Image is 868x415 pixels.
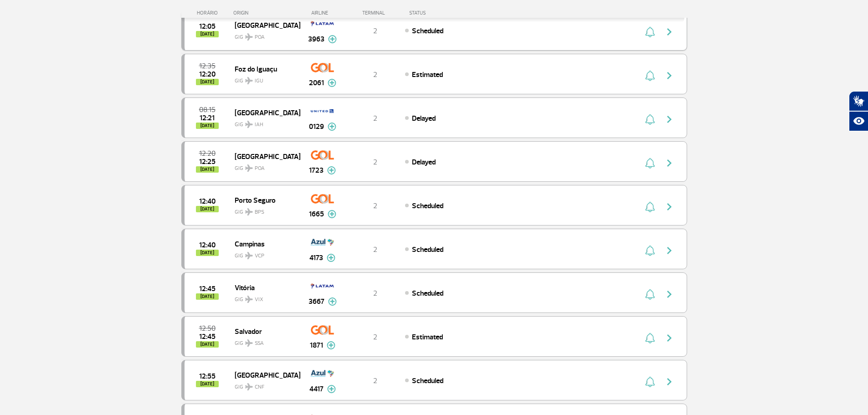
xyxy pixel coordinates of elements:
[645,333,655,343] img: sino-painel-voo.svg
[235,194,293,206] span: Porto Seguro
[412,376,443,385] span: Scheduled
[373,70,377,79] span: 2
[235,282,293,293] span: Vitória
[373,158,377,167] span: 2
[664,114,675,125] img: seta-direita-painel-voo.svg
[645,245,655,256] img: sino-painel-voo.svg
[255,164,265,173] span: POA
[328,210,336,218] img: mais-info-painel-voo.svg
[645,376,655,387] img: sino-painel-voo.svg
[309,121,324,132] span: 0129
[235,107,293,118] span: [GEOGRAPHIC_DATA]
[196,166,219,173] span: [DATE]
[373,245,377,254] span: 2
[235,72,293,85] span: GIG
[199,286,216,292] span: 2025-08-28 12:45:00
[255,339,264,348] span: SSA
[412,26,443,36] span: Scheduled
[412,201,443,210] span: Scheduled
[245,208,253,215] img: destiny_airplane.svg
[235,291,293,304] span: GIG
[245,252,253,259] img: destiny_airplane.svg
[233,10,300,16] div: ORIGIN
[309,77,324,88] span: 2061
[645,289,655,300] img: sino-painel-voo.svg
[196,79,219,85] span: [DATE]
[235,325,293,337] span: Salvador
[199,333,216,340] span: 2025-08-28 12:45:00
[245,296,253,303] img: destiny_airplane.svg
[308,34,324,45] span: 3963
[373,26,377,36] span: 2
[328,123,336,131] img: mais-info-painel-voo.svg
[245,77,253,84] img: destiny_airplane.svg
[235,334,293,348] span: GIG
[328,79,336,87] img: mais-info-painel-voo.svg
[196,206,219,212] span: [DATE]
[235,63,293,75] span: Foz do Iguaçu
[327,385,336,393] img: mais-info-painel-voo.svg
[645,114,655,125] img: sino-painel-voo.svg
[255,33,265,41] span: POA
[199,198,216,205] span: 2025-08-28 12:40:00
[664,158,675,169] img: seta-direita-painel-voo.svg
[196,341,219,348] span: [DATE]
[235,159,293,173] span: GIG
[373,114,377,123] span: 2
[373,289,377,298] span: 2
[309,252,323,263] span: 4173
[373,333,377,342] span: 2
[255,121,263,129] span: IAH
[412,70,443,79] span: Estimated
[245,33,253,41] img: destiny_airplane.svg
[309,165,324,176] span: 1723
[664,26,675,37] img: seta-direita-painel-voo.svg
[328,35,337,43] img: mais-info-painel-voo.svg
[199,63,216,69] span: 2025-08-28 12:35:00
[664,70,675,81] img: seta-direita-painel-voo.svg
[309,384,324,395] span: 4417
[196,123,219,129] span: [DATE]
[373,201,377,210] span: 2
[849,91,868,131] div: Plugin de acessibilidade da Hand Talk.
[412,114,436,123] span: Delayed
[196,381,219,387] span: [DATE]
[645,158,655,169] img: sino-painel-voo.svg
[308,296,324,307] span: 3667
[255,77,263,85] span: IGU
[645,201,655,212] img: sino-painel-voo.svg
[664,376,675,387] img: seta-direita-painel-voo.svg
[196,293,219,300] span: [DATE]
[199,373,216,379] span: 2025-08-28 12:55:00
[245,121,253,128] img: destiny_airplane.svg
[196,31,219,37] span: [DATE]
[849,91,868,111] button: Abrir tradutor de língua de sinais.
[255,252,264,260] span: VCP
[199,107,216,113] span: 2025-08-28 08:15:00
[373,376,377,385] span: 2
[327,341,335,349] img: mais-info-painel-voo.svg
[200,115,215,121] span: 2025-08-28 12:21:00
[405,10,479,16] div: STATUS
[184,10,234,16] div: HORÁRIO
[199,150,216,157] span: 2025-08-28 12:20:00
[196,250,219,256] span: [DATE]
[235,19,293,31] span: [GEOGRAPHIC_DATA]
[412,289,443,298] span: Scheduled
[664,201,675,212] img: seta-direita-painel-voo.svg
[664,289,675,300] img: seta-direita-painel-voo.svg
[645,70,655,81] img: sino-painel-voo.svg
[235,116,293,129] span: GIG
[255,208,264,216] span: BPS
[300,10,345,16] div: AIRLINE
[199,325,216,332] span: 2025-08-28 12:50:00
[235,238,293,250] span: Campinas
[245,164,253,172] img: destiny_airplane.svg
[328,297,337,306] img: mais-info-painel-voo.svg
[849,111,868,131] button: Abrir recursos assistivos.
[235,247,293,260] span: GIG
[235,369,293,381] span: [GEOGRAPHIC_DATA]
[412,158,436,167] span: Delayed
[345,10,405,16] div: TERMINAL
[245,339,253,347] img: destiny_airplane.svg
